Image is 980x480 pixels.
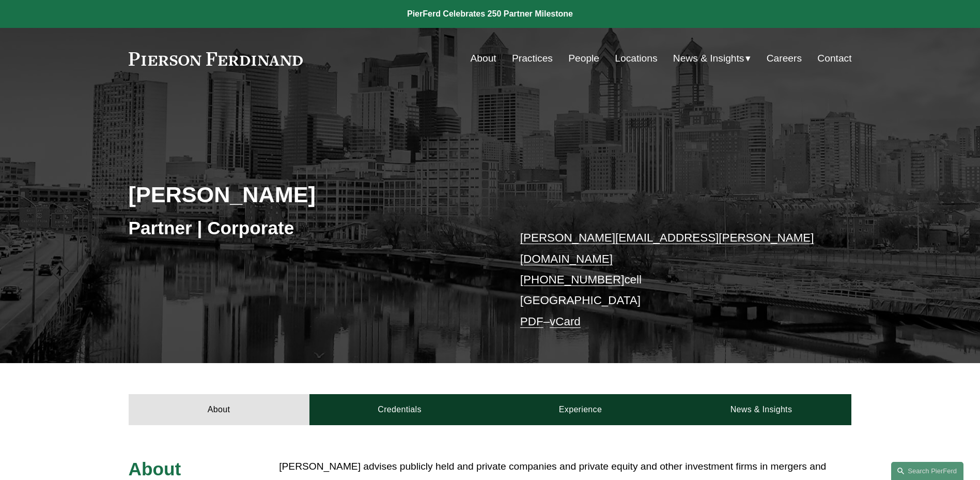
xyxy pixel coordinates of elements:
[512,49,553,68] a: Practices
[673,49,751,68] a: folder dropdown
[129,217,490,239] h3: Partner | Corporate
[490,394,671,425] a: Experience
[129,459,181,479] span: About
[568,49,599,68] a: People
[520,273,625,286] a: [PHONE_NUMBER]
[129,181,490,208] h2: [PERSON_NAME]
[817,49,851,68] a: Contact
[520,315,543,328] a: PDF
[129,394,309,425] a: About
[615,49,657,68] a: Locations
[471,49,496,68] a: About
[673,50,744,68] span: News & Insights
[891,462,963,480] a: Search this site
[671,394,851,425] a: News & Insights
[550,315,581,328] a: vCard
[309,394,490,425] a: Credentials
[520,231,814,265] a: [PERSON_NAME][EMAIL_ADDRESS][PERSON_NAME][DOMAIN_NAME]
[767,49,802,68] a: Careers
[520,228,821,332] p: cell [GEOGRAPHIC_DATA] –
